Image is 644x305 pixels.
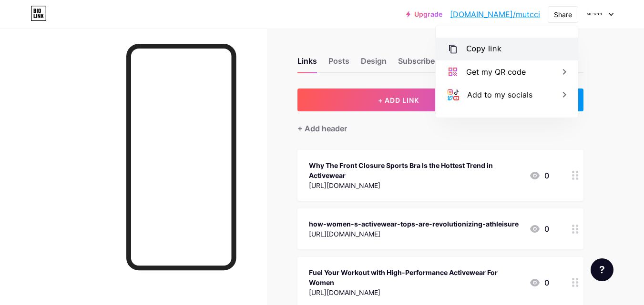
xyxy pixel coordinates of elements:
div: Share [554,10,572,20]
img: Mutcci [585,5,603,23]
div: 0 [529,223,549,235]
div: Design [361,55,387,72]
div: [URL][DOMAIN_NAME] [309,287,521,297]
div: 0 [529,170,549,181]
div: Why The Front Closure Sports Bra Is the Hottest Trend in Activewear [309,160,521,180]
div: Links [297,55,317,72]
div: how-women-s-activewear-tops-are-revolutionizing-athleisure [309,219,519,229]
div: 0 [529,277,549,288]
div: Posts [328,55,349,72]
button: + ADD LINK [297,89,500,111]
div: [URL][DOMAIN_NAME] [309,229,519,239]
span: + ADD LINK [378,96,419,104]
a: Upgrade [406,10,442,18]
div: Subscribers [398,55,442,72]
div: + Add header [297,123,347,134]
div: Get my QR code [466,66,526,78]
a: [DOMAIN_NAME]/mutcci [450,9,540,20]
div: Add to my socials [467,89,532,100]
div: Copy link [466,43,501,55]
div: Fuel Your Workout with High-Performance Activewear For Women [309,267,521,287]
div: [URL][DOMAIN_NAME] [309,180,521,190]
